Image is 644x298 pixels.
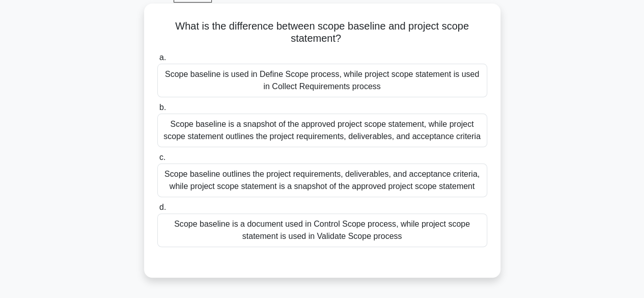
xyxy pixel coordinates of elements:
h5: What is the difference between scope baseline and project scope statement? [156,20,488,45]
span: c. [159,153,165,161]
div: Scope baseline outlines the project requirements, deliverables, and acceptance criteria, while pr... [157,164,487,197]
span: d. [159,203,166,211]
div: Scope baseline is a snapshot of the approved project scope statement, while project scope stateme... [157,114,487,147]
span: b. [159,103,166,112]
span: a. [159,53,166,62]
div: Scope baseline is used in Define Scope process, while project scope statement is used in Collect ... [157,64,487,97]
div: Scope baseline is a document used in Control Scope process, while project scope statement is used... [157,213,487,247]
